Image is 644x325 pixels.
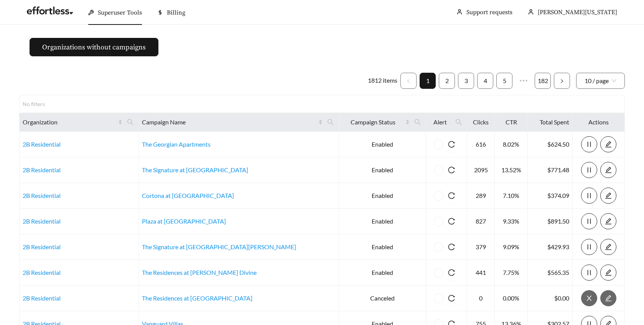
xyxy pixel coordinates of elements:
[535,73,550,88] a: 182
[443,218,460,225] span: reload
[406,79,411,83] span: left
[443,141,460,148] span: reload
[516,73,532,89] span: •••
[495,132,528,157] td: 8.02%
[339,132,427,157] td: Enabled
[443,213,460,229] button: reload
[581,192,597,199] span: pause
[142,192,234,199] a: Cortona at [GEOGRAPHIC_DATA]
[458,73,474,88] a: 3
[455,119,462,126] span: search
[581,269,597,276] span: pause
[400,73,417,89] button: left
[581,162,597,178] button: pause
[600,162,616,178] button: edit
[600,269,616,276] a: edit
[23,118,117,127] span: Organization
[495,260,528,286] td: 7.75%
[495,234,528,260] td: 9.09%
[467,209,495,234] td: 827
[535,73,551,89] li: 182
[600,188,616,204] button: edit
[600,136,616,152] button: edit
[581,188,597,204] button: pause
[601,243,616,250] span: edit
[600,265,616,281] button: edit
[23,100,53,108] div: No filters
[339,157,427,183] td: Enabled
[452,116,465,128] span: search
[467,183,495,209] td: 289
[420,73,435,88] a: 1
[554,73,570,89] button: right
[528,132,573,157] td: $624.50
[581,265,597,281] button: pause
[339,234,427,260] td: Enabled
[600,166,616,173] a: edit
[142,269,257,276] a: The Residences at [PERSON_NAME] Divine
[443,295,460,302] span: reload
[339,209,427,234] td: Enabled
[142,166,248,173] a: The Signature at [GEOGRAPHIC_DATA]
[581,167,597,173] span: pause
[467,286,495,311] td: 0
[167,9,185,16] span: Billing
[342,118,404,127] span: Campaign Status
[368,73,397,89] li: 1812 items
[467,157,495,183] td: 2095
[601,269,616,276] span: edit
[339,183,427,209] td: Enabled
[30,38,158,56] button: Organizations without campaigns
[600,243,616,250] a: edit
[327,119,334,126] span: search
[495,286,528,311] td: 0.00%
[477,73,493,89] li: 4
[601,192,616,199] span: edit
[443,136,460,152] button: reload
[581,141,597,148] span: pause
[478,73,493,88] a: 4
[601,141,616,148] span: edit
[443,239,460,255] button: reload
[439,73,455,88] a: 2
[600,290,616,306] button: edit
[495,183,528,209] td: 7.10%
[443,167,460,173] span: reload
[560,79,564,83] span: right
[23,294,61,302] a: 2B Residential
[443,290,460,306] button: reload
[420,73,436,89] li: 1
[601,218,616,225] span: edit
[124,116,137,128] span: search
[467,132,495,157] td: 616
[23,217,61,225] a: 2B Residential
[495,157,528,183] td: 13.52%
[443,162,460,178] button: reload
[600,217,616,225] a: edit
[23,269,61,276] a: 2B Residential
[528,113,573,132] th: Total Spent
[495,209,528,234] td: 9.33%
[467,234,495,260] td: 379
[142,118,316,127] span: Campaign Name
[23,243,61,250] a: 2B Residential
[600,140,616,148] a: edit
[324,116,337,128] span: search
[600,213,616,229] button: edit
[528,183,573,209] td: $374.09
[458,73,474,89] li: 3
[496,73,512,89] li: 5
[127,119,134,126] span: search
[443,269,460,276] span: reload
[528,157,573,183] td: $771.48
[600,239,616,255] button: edit
[443,265,460,281] button: reload
[497,73,512,88] a: 5
[467,113,495,132] th: Clicks
[581,136,597,152] button: pause
[581,243,597,250] span: pause
[554,73,570,89] li: Next Page
[23,192,61,199] a: 2B Residential
[443,192,460,199] span: reload
[576,73,625,89] div: Page Size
